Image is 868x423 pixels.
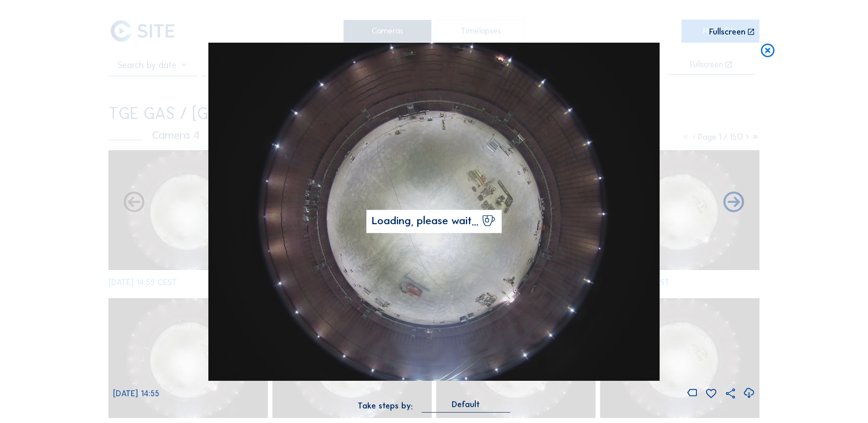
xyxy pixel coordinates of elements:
[721,191,746,216] i: Back
[452,400,480,408] div: Default
[122,191,147,216] i: Forward
[709,28,745,36] div: Fullscreen
[372,216,478,227] span: Loading, please wait...
[208,43,660,381] img: Image
[358,402,413,410] div: Take steps by:
[422,400,510,413] div: Default
[113,389,159,398] span: [DATE] 14:55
